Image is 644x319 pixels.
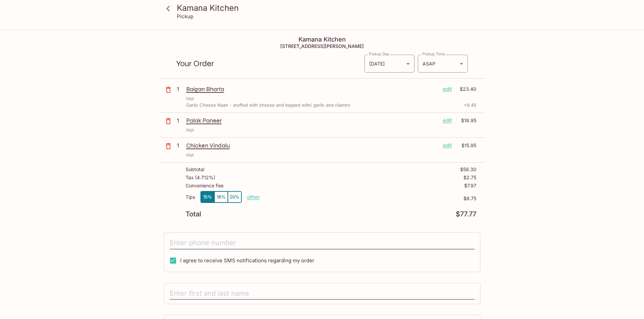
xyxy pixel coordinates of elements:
input: Enter phone number [170,237,475,249]
p: edit [443,117,452,124]
p: edit [443,85,452,93]
button: 15% [201,191,214,203]
p: Tax ( 4.712% ) [186,175,215,180]
p: $58.30 [460,167,476,172]
p: $18.95 [456,117,476,124]
div: [DATE] [364,55,414,73]
p: Chicken Vindalu [186,142,437,149]
p: Hot [186,127,194,133]
div: ASAP [418,55,468,73]
p: $77.77 [456,211,476,217]
p: Pickup [177,13,193,20]
p: Palak Paneer [186,117,437,124]
button: other [247,194,260,200]
p: $8.75 [260,196,476,201]
p: Hot [186,96,194,102]
p: Convenience Fee [186,183,223,188]
p: $7.97 [464,183,476,188]
p: Baigan Bharta [186,85,437,93]
button: 18% [214,191,228,203]
p: $15.95 [456,142,476,149]
button: 20% [228,191,241,203]
label: Pickup Time [422,51,445,57]
p: 1 [177,85,184,93]
p: 1 [177,117,184,124]
label: Pickup Day [369,51,389,57]
p: Your Order [176,60,364,67]
p: $23.40 [456,85,476,93]
p: 1 [177,142,184,149]
p: $2.75 [463,175,476,180]
h5: [STREET_ADDRESS][PERSON_NAME] [160,43,484,49]
input: Enter first and last name [170,287,475,300]
p: + 6.45 [464,102,476,108]
p: Total [186,211,201,217]
p: Garlic Cheese Naan - stuffed with cheese and topped with/ garlic and cilantro [186,102,350,108]
span: I agree to receive SMS notifications regarding my order [180,257,314,264]
h4: Kamana Kitchen [160,36,484,43]
h3: Kamana Kitchen [177,3,479,13]
p: Tips [186,194,195,200]
p: Hot [186,152,194,158]
p: Subtotal [186,167,204,172]
p: edit [443,142,452,149]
